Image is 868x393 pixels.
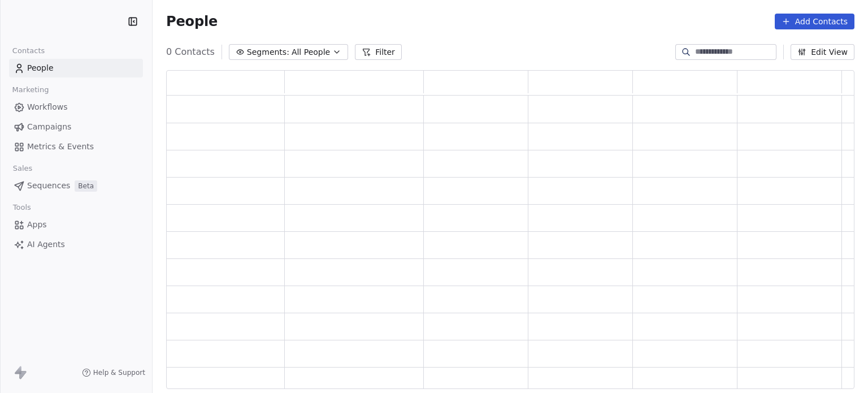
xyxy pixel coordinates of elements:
span: All People [292,46,330,58]
span: Help & Support [93,368,145,377]
a: SequencesBeta [9,176,143,195]
span: People [27,62,54,74]
a: People [9,59,143,77]
span: Tools [8,199,36,216]
span: 0 Contacts [166,45,215,59]
span: Campaigns [27,121,71,133]
span: Sales [8,160,37,177]
a: Campaigns [9,118,143,136]
span: People [166,13,218,30]
a: Metrics & Events [9,137,143,156]
button: Add Contacts [775,14,854,29]
span: AI Agents [27,239,65,251]
a: Workflows [9,98,143,116]
a: AI Agents [9,235,143,254]
span: Marketing [7,81,54,98]
a: Apps [9,215,143,234]
span: Beta [75,180,97,192]
span: Contacts [7,42,50,59]
button: Edit View [791,44,854,60]
span: Metrics & Events [27,141,94,153]
span: Segments: [247,46,289,58]
button: Filter [355,44,402,60]
a: Help & Support [82,368,145,377]
span: Apps [27,219,47,231]
span: Workflows [27,101,68,113]
span: Sequences [27,180,70,192]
